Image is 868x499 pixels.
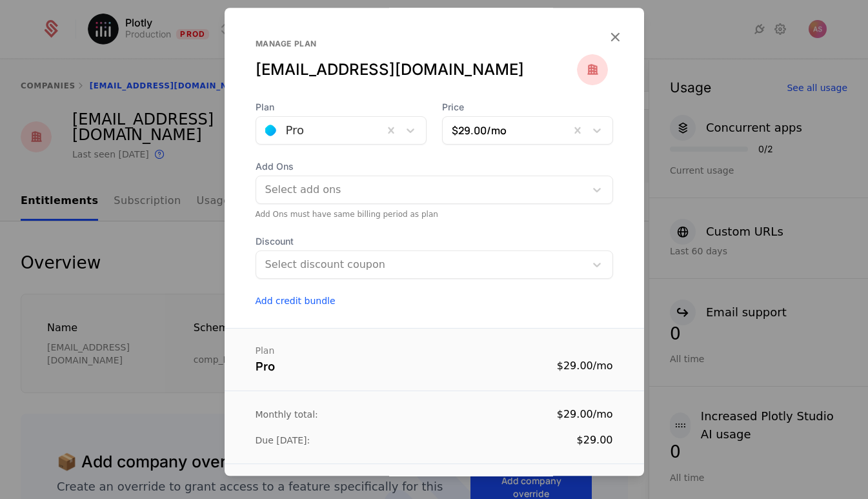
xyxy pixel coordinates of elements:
span: Discount [256,235,613,248]
div: $29.00 [577,433,613,448]
span: Price [442,101,613,114]
div: Add Ons must have same billing period as plan [256,209,613,219]
div: Monthly total: [256,408,318,421]
div: Manage plan [256,39,577,49]
div: Plan [256,344,613,357]
span: Add Ons [256,160,613,173]
div: $29.00 / mo [557,358,613,374]
img: wemarg@gmail.com [577,54,608,85]
div: Pro [256,357,275,375]
div: $29.00 / mo [557,407,613,422]
span: Plan [256,101,427,114]
div: Due [DATE]: [256,434,310,447]
button: Add credit bundle [256,294,613,307]
div: [EMAIL_ADDRESS][DOMAIN_NAME] [256,59,577,80]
